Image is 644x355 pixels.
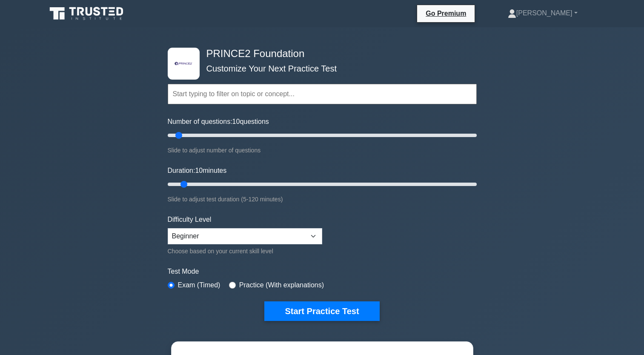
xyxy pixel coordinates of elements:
a: Go Premium [421,8,471,19]
label: Test Mode [168,266,477,277]
label: Exam (Timed) [178,280,220,290]
button: Start Practice Test [264,301,379,321]
a: [PERSON_NAME] [487,5,598,22]
div: Slide to adjust test duration (5-120 minutes) [168,194,477,204]
label: Practice (With explanations) [239,280,324,290]
label: Number of questions: questions [168,117,269,127]
span: 10 [232,118,240,125]
h4: PRINCE2 Foundation [203,48,435,60]
div: Choose based on your current skill level [168,246,322,256]
span: 10 [195,167,203,174]
div: Slide to adjust number of questions [168,145,477,155]
label: Duration: minutes [168,166,227,176]
input: Start typing to filter on topic or concept... [168,84,477,104]
label: Difficulty Level [168,215,212,225]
